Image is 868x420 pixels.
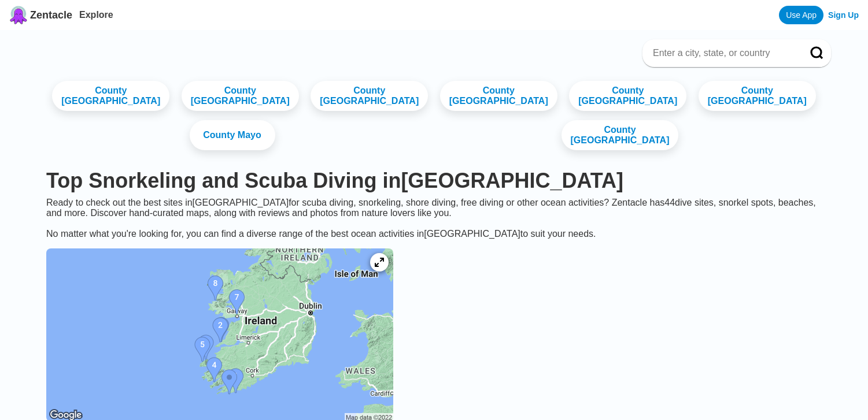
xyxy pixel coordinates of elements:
[30,9,72,21] span: Zentacle
[79,10,113,20] a: Explore
[52,81,169,111] a: County [GEOGRAPHIC_DATA]
[569,81,686,111] a: County [GEOGRAPHIC_DATA]
[37,198,831,239] div: Ready to check out the best sites in [GEOGRAPHIC_DATA] for scuba diving, snorkeling, shore diving...
[699,81,816,111] a: County [GEOGRAPHIC_DATA]
[46,169,822,193] h1: Top Snorkeling and Scuba Diving in [GEOGRAPHIC_DATA]
[9,6,28,24] img: Zentacle logo
[828,10,859,20] a: Sign Up
[440,81,557,111] a: County [GEOGRAPHIC_DATA]
[652,47,794,59] input: Enter a city, state, or country
[182,81,299,111] a: County [GEOGRAPHIC_DATA]
[9,6,72,24] a: Zentacle logoZentacle
[311,81,428,111] a: County [GEOGRAPHIC_DATA]
[779,6,823,24] a: Use App
[190,120,275,150] a: County Mayo
[562,120,679,150] a: County [GEOGRAPHIC_DATA]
